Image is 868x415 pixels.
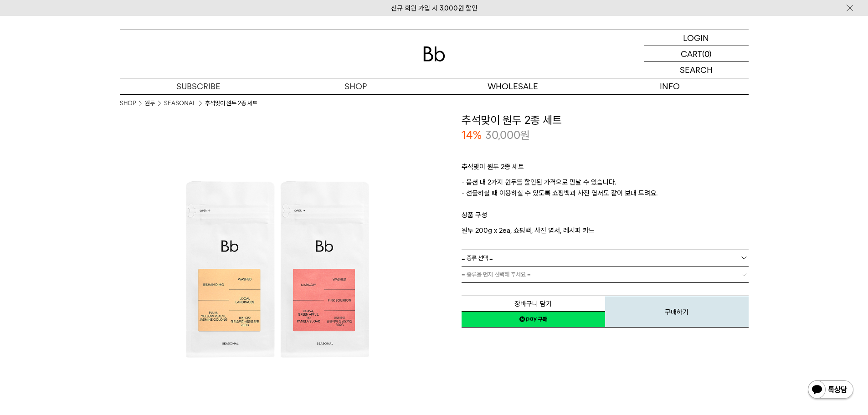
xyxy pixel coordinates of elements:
a: LOGIN [644,30,749,46]
img: 카카오톡 채널 1:1 채팅 버튼 [807,379,854,401]
a: CART (0) [644,46,749,62]
a: SHOP [120,99,136,108]
a: 새창 [462,311,605,328]
p: 원두 200g x 2ea, 쇼핑백, 사진 엽서, 레시피 카드 [462,225,749,236]
p: CART [681,46,702,61]
p: WHOLESALE [434,78,591,94]
a: 신규 회원 가입 시 3,000원 할인 [391,4,478,12]
p: LOGIN [683,30,709,46]
a: SEASONAL [164,99,196,108]
li: 추석맞이 원두 2종 세트 [205,99,257,108]
span: = 종류을 먼저 선택해 주세요 = [462,266,531,282]
a: SUBSCRIBE [120,78,277,94]
p: 추석맞이 원두 2종 세트 [462,161,749,177]
p: - 옵션 내 2가지 원두를 할인된 가격으로 만날 수 있습니다. - 선물하실 때 이용하실 수 있도록 쇼핑백과 사진 엽서도 같이 보내 드려요. [462,177,749,210]
p: (0) [702,46,712,61]
p: INFO [591,78,749,94]
a: 원두 [145,99,155,108]
button: 구매하기 [605,296,749,328]
p: SEARCH [680,62,713,78]
span: 원 [520,128,530,142]
a: SHOP [277,78,434,94]
p: 30,000 [485,128,530,143]
p: 14% [462,128,482,143]
span: = 종류 선택 = [462,250,493,266]
img: 로고 [423,46,445,61]
h3: 추석맞이 원두 2종 세트 [462,113,749,128]
button: 장바구니 담기 [462,296,605,312]
p: 상품 구성 [462,210,749,225]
